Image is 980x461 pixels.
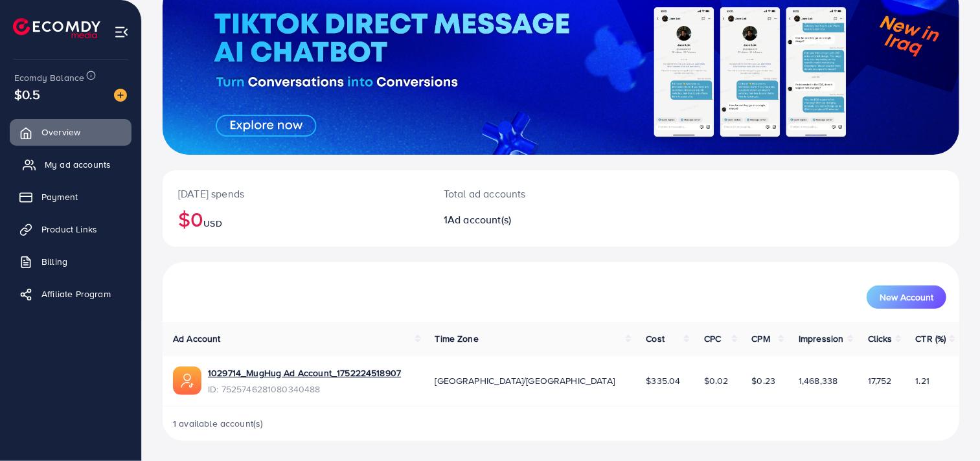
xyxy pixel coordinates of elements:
span: Ad account(s) [448,212,511,227]
span: CTR (%) [916,332,946,345]
span: USD [203,217,222,230]
span: Product Links [41,223,97,236]
button: New Account [867,286,946,309]
a: Affiliate Program [10,281,131,307]
span: Overview [41,126,80,139]
a: 1029714_MugHug Ad Account_1752224518907 [208,366,401,379]
span: Ecomdy Balance [14,71,84,84]
img: image [114,89,127,102]
a: My ad accounts [10,152,131,177]
h2: $0 [178,207,413,231]
img: logo [13,18,100,38]
img: ic-ads-acc.e4c84228.svg [173,366,201,395]
span: Clicks [868,332,893,345]
span: [GEOGRAPHIC_DATA]/[GEOGRAPHIC_DATA] [435,374,615,387]
a: Billing [10,249,131,275]
span: 1,468,338 [799,374,838,387]
span: $0.23 [752,374,776,387]
h2: 1 [444,214,612,226]
span: Impression [799,332,844,345]
p: Total ad accounts [444,186,612,201]
span: Payment [41,190,78,203]
img: menu [114,25,129,39]
span: CPM [752,332,770,345]
span: Affiliate Program [41,287,111,300]
p: [DATE] spends [178,186,413,201]
span: My ad accounts [45,158,111,171]
span: Cost [646,332,665,345]
span: $0.02 [704,374,729,387]
span: Ad Account [173,332,221,345]
a: Product Links [10,216,131,242]
span: New Account [880,293,933,302]
a: Payment [10,184,131,210]
span: $335.04 [646,374,680,387]
span: CPC [704,332,721,345]
span: 1.21 [916,374,930,387]
a: Overview [10,119,131,145]
span: Billing [41,255,67,268]
span: 1 available account(s) [173,417,264,430]
span: $0.5 [14,85,41,104]
span: 17,752 [868,374,892,387]
span: Time Zone [435,332,479,345]
span: ID: 7525746281080340488 [208,383,401,396]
